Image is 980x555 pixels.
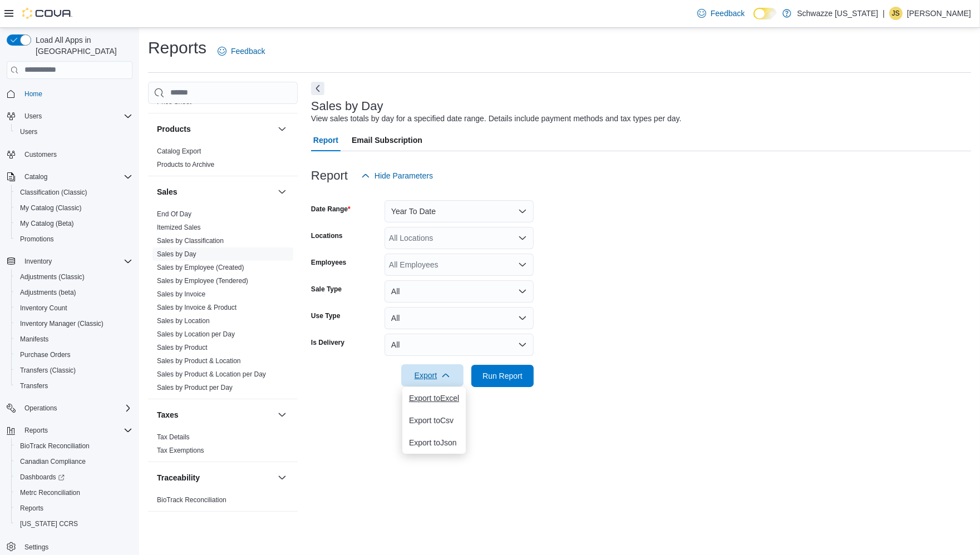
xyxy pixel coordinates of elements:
[20,235,54,244] span: Promotions
[16,517,82,531] a: [US_STATE] CCRS
[693,2,749,24] a: Feedback
[157,383,233,392] span: Sales by Product per Day
[24,257,52,266] span: Inventory
[148,95,298,113] div: Pricing
[11,185,137,200] button: Classification (Classic)
[402,409,466,432] button: Export toCsv
[16,364,80,377] a: Transfers (Classic)
[16,301,132,315] span: Inventory Count
[16,333,132,346] span: Manifests
[518,260,527,269] button: Open list of options
[402,432,466,454] button: Export toJson
[157,357,241,365] a: Sales by Product & Location
[148,207,298,399] div: Sales
[213,40,269,62] a: Feedback
[11,216,137,231] button: My Catalog (Beta)
[157,370,266,378] a: Sales by Product & Location per Day
[2,86,137,102] button: Home
[2,146,137,162] button: Customers
[16,286,132,299] span: Adjustments (beta)
[24,90,42,98] span: Home
[16,470,132,484] span: Dashboards
[16,217,132,230] span: My Catalog (Beta)
[157,290,205,298] a: Sales by Invoice
[375,170,433,181] span: Hide Parameters
[385,307,534,329] button: All
[883,7,885,20] p: |
[409,394,459,403] span: Export to Excel
[157,264,244,271] a: Sales by Employee (Created)
[157,446,204,455] span: Tax Exemptions
[16,286,81,299] a: Adjustments (beta)
[16,232,132,246] span: Promotions
[157,330,235,338] a: Sales by Location per Day
[157,237,224,245] a: Sales by Classification
[20,170,132,184] span: Catalog
[311,205,351,214] label: Date Range
[157,495,226,504] span: BioTrack Reconciliation
[11,200,137,216] button: My Catalog (Classic)
[11,378,137,394] button: Transfers
[20,350,71,359] span: Purchase Orders
[16,270,132,284] span: Adjustments (Classic)
[16,379,132,393] span: Transfers
[16,486,85,499] a: Metrc Reconciliation
[16,502,48,515] a: Reports
[385,280,534,303] button: All
[385,334,534,356] button: All
[157,250,196,258] a: Sales by Day
[157,276,248,285] span: Sales by Employee (Tendered)
[20,110,46,123] button: Users
[157,186,273,197] button: Sales
[2,169,137,185] button: Catalog
[16,317,132,330] span: Inventory Manager (Classic)
[157,223,201,232] span: Itemized Sales
[311,82,324,95] button: Next
[231,46,265,57] span: Feedback
[20,204,82,212] span: My Catalog (Classic)
[157,303,237,312] span: Sales by Invoice & Product
[20,148,61,161] a: Customers
[148,493,298,511] div: Traceability
[16,455,90,468] a: Canadian Compliance
[20,147,132,161] span: Customers
[157,161,214,169] a: Products to Archive
[16,201,132,215] span: My Catalog (Classic)
[20,188,87,197] span: Classification (Classic)
[409,416,459,425] span: Export to Csv
[311,231,343,240] label: Locations
[408,364,457,386] span: Export
[16,364,132,377] span: Transfers (Classic)
[16,125,42,138] a: Users
[11,347,137,363] button: Purchase Orders
[16,301,72,315] a: Inventory Count
[157,317,210,325] a: Sales by Location
[11,469,137,485] a: Dashboards
[148,430,298,462] div: Taxes
[11,454,137,469] button: Canadian Compliance
[157,123,191,135] h3: Products
[401,364,464,386] button: Export
[20,87,132,101] span: Home
[16,217,78,230] a: My Catalog (Beta)
[148,37,206,59] h1: Reports
[157,343,208,352] span: Sales by Product
[24,172,47,181] span: Catalog
[402,387,466,409] button: Export toExcel
[157,409,179,420] h3: Taxes
[20,442,90,450] span: BioTrack Reconciliation
[16,201,86,215] a: My Catalog (Classic)
[24,112,42,121] span: Users
[11,316,137,331] button: Inventory Manager (Classic)
[20,541,53,554] a: Settings
[157,210,191,218] a: End Of Day
[313,129,338,151] span: Report
[20,488,80,497] span: Metrc Reconciliation
[20,539,132,553] span: Settings
[16,317,108,330] a: Inventory Manager (Classic)
[157,472,273,483] button: Traceability
[275,408,289,422] button: Taxes
[157,316,210,325] span: Sales by Location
